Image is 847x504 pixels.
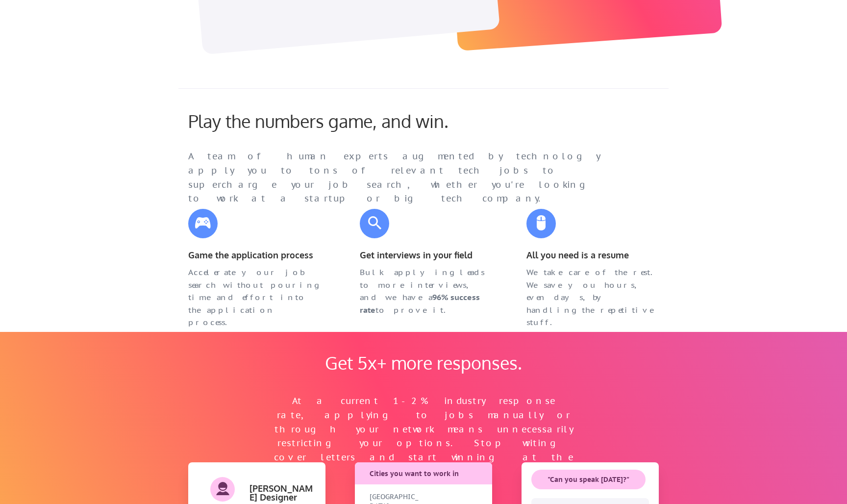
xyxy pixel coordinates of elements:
div: "Can you speak [DATE]?" [531,475,646,485]
div: Get 5x+ more responses. [316,352,531,373]
div: Get interviews in your field [360,248,492,262]
div: At a current 1-2% industry response rate, applying to jobs manually or through your network means... [272,394,575,479]
div: A team of human experts augmented by technology apply you to tons of relevant tech jobs to superc... [188,150,620,206]
div: We take care of the rest. We save you hours, even days, by handling the repetitive stuff. [526,266,659,329]
div: Accelerate your job search without pouring time and effort into the application process. [188,266,321,329]
div: [PERSON_NAME] Designer [249,484,313,502]
div: Game the application process [188,248,321,262]
strong: 96% success rate [360,292,482,315]
div: Bulk applying leads to more interviews, and we have a to prove it. [360,266,492,316]
div: All you need is a resume [526,248,659,262]
div: Cities you want to work in [370,469,479,479]
div: Play the numbers game, and win. [188,110,492,131]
